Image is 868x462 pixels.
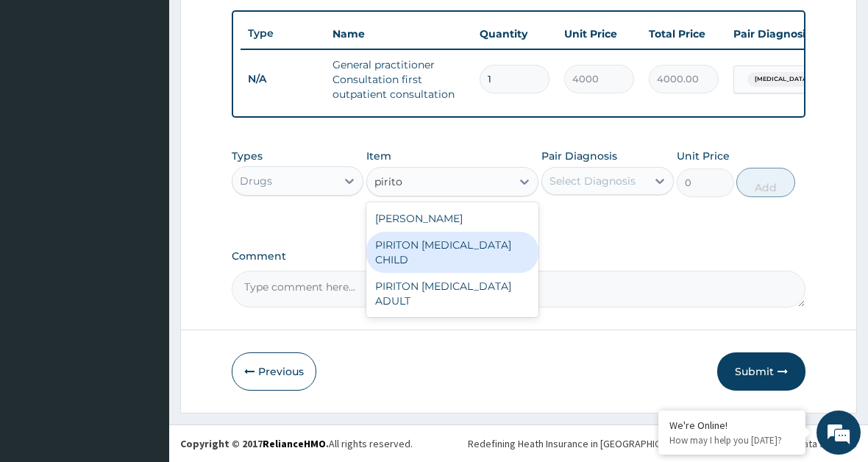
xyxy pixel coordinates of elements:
th: Type [241,20,325,47]
td: General practitioner Consultation first outpatient consultation [325,50,472,109]
label: Pair Diagnosis [541,149,617,163]
div: PIRITON [MEDICAL_DATA] CHILD [366,232,538,273]
label: Types [232,150,263,163]
strong: Copyright © 2017 . [180,437,329,450]
p: How may I help you today? [669,434,794,447]
div: We're Online! [669,419,794,432]
button: Add [736,168,795,197]
button: Submit [717,352,805,391]
textarea: Type your message and hit 'Enter' [7,307,280,358]
button: Previous [232,352,316,391]
div: Redefining Heath Insurance in [GEOGRAPHIC_DATA] using Telemedicine and Data Science! [468,436,857,451]
div: Drugs [240,174,272,188]
div: Chat with us now [77,82,247,102]
th: Total Price [641,19,726,49]
div: [PERSON_NAME] [366,205,538,232]
div: Minimize live chat window [241,7,277,43]
div: PIRITON [MEDICAL_DATA] ADULT [366,273,538,314]
label: Comment [232,250,805,263]
td: N/A [241,65,325,93]
th: Unit Price [557,19,641,49]
th: Quantity [472,19,557,49]
a: RelianceHMO [263,437,326,450]
footer: All rights reserved. [169,424,868,462]
span: [MEDICAL_DATA] [747,72,817,87]
span: We're online! [85,138,203,286]
img: d_794563401_company_1708531726252_794563401 [27,74,60,110]
label: Item [366,149,391,163]
div: Select Diagnosis [549,174,636,188]
th: Name [325,19,472,49]
label: Unit Price [677,149,730,163]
